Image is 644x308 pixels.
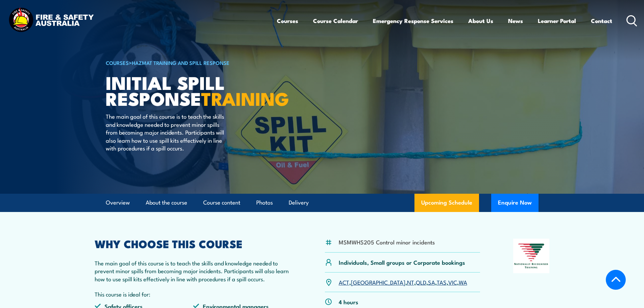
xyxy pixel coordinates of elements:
strong: TRAINING [201,84,289,112]
h1: Initial Spill Response [106,74,273,106]
a: [GEOGRAPHIC_DATA] [351,278,405,286]
a: About the course [146,194,187,212]
a: Emergency Response Services [373,12,453,30]
a: Delivery [289,194,309,212]
a: TAS [437,278,447,286]
a: HAZMAT Training and Spill Response [132,59,230,66]
p: Individuals, Small groups or Corporate bookings [339,258,465,266]
img: Nationally Recognised Training logo. [513,239,550,273]
a: Upcoming Schedule [414,194,479,212]
button: Enquire Now [491,194,539,212]
a: Overview [106,194,130,212]
h2: WHY CHOOSE THIS COURSE [95,239,292,248]
a: Course content [203,194,240,212]
a: Photos [256,194,273,212]
a: Courses [277,12,298,30]
a: Course Calendar [313,12,358,30]
a: QLD [416,278,426,286]
p: , , , , , , , [339,278,467,286]
a: Contact [591,12,612,30]
p: This course is ideal for: [95,290,292,298]
h6: > [106,58,273,67]
a: COURSES [106,59,129,66]
p: 4 hours [339,298,358,306]
a: NT [407,278,414,286]
p: The main goal of this course is to teach the skills and knowledge needed to prevent minor spills ... [106,112,229,152]
a: ACT [339,278,349,286]
a: News [508,12,523,30]
a: WA [459,278,467,286]
li: MSMWHS205 Control minor incidents [339,238,435,246]
a: SA [428,278,435,286]
a: VIC [448,278,457,286]
p: The main goal of this course is to teach the skills and knowledge needed to prevent minor spills ... [95,259,292,283]
a: About Us [468,12,493,30]
a: Learner Portal [538,12,576,30]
